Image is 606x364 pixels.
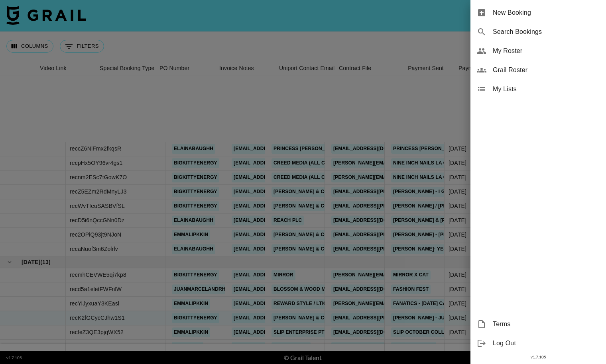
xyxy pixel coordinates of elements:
[470,61,606,80] div: Grail Roster
[493,8,600,18] span: New Booking
[470,22,606,41] div: Search Bookings
[493,27,600,37] span: Search Bookings
[493,339,600,348] span: Log Out
[470,334,606,353] div: Log Out
[470,80,606,99] div: My Lists
[470,3,606,22] div: New Booking
[470,353,606,361] div: v 1.7.105
[470,41,606,61] div: My Roster
[493,65,600,75] span: Grail Roster
[493,319,600,329] span: Terms
[470,315,606,334] div: Terms
[493,46,600,56] span: My Roster
[493,84,600,94] span: My Lists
